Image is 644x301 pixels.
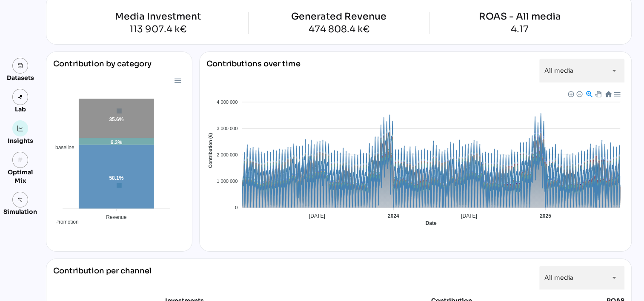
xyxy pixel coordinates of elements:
div: Insights [8,136,33,145]
img: graph.svg [17,125,23,131]
div: Reset Zoom [604,90,612,97]
div: Selection Zoom [585,90,592,97]
span: All media [544,67,573,74]
div: Panning [595,91,600,96]
text: Date [426,220,437,226]
tspan: 2024 [388,213,399,219]
img: lab.svg [17,94,23,100]
div: 113 907.4 k€ [68,25,248,34]
tspan: 4 000 000 [217,99,238,105]
div: Optimal Mix [3,168,37,185]
tspan: Revenue [106,214,126,220]
img: settings.svg [17,197,23,203]
img: data.svg [17,63,23,69]
tspan: [DATE] [461,213,477,219]
tspan: 2 000 000 [217,152,238,157]
span: All media [544,274,573,281]
div: Simulation [3,207,37,216]
div: Generated Revenue [291,12,386,21]
tspan: 3 000 000 [217,126,238,131]
tspan: 0 [235,205,238,210]
div: 4.17 [479,25,561,34]
div: Media Investment [68,12,248,21]
text: Contribution (€) [208,133,213,168]
div: Lab [11,105,30,114]
tspan: 1 000 000 [217,179,238,184]
div: Menu [613,90,620,97]
div: 474 808.4 k€ [291,25,386,34]
div: ROAS - All media [479,12,561,21]
span: baseline [49,145,74,150]
div: Datasets [7,74,34,82]
span: Promotion [49,219,79,225]
div: Zoom Out [576,91,582,97]
div: Menu [174,77,181,84]
div: Zoom In [567,91,573,97]
tspan: [DATE] [309,213,325,219]
div: Contributions over time [206,59,301,82]
i: arrow_drop_down [609,273,619,283]
i: grain [17,157,23,163]
tspan: 2025 [540,213,551,219]
i: arrow_drop_down [609,65,619,76]
div: Contribution per channel [53,266,152,290]
div: Contribution by category [53,59,185,76]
